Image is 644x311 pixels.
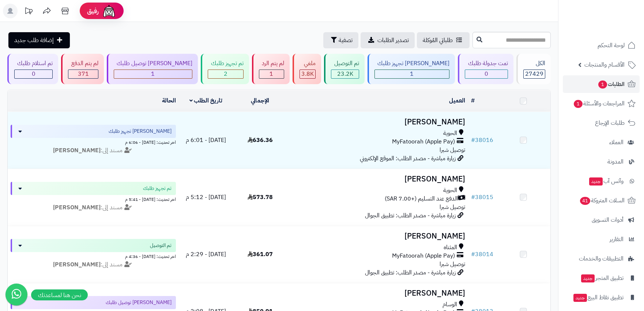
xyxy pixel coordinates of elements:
strong: [PERSON_NAME] [53,146,101,155]
a: # [471,96,475,105]
span: [DATE] - 2:29 م [186,250,226,259]
a: الحالة [162,96,176,105]
div: مسند إلى: [5,146,181,155]
span: 41 [580,197,590,205]
span: 2 [224,70,227,78]
a: تمت جدولة طلبك 0 [456,54,515,84]
span: تم تجهيز طلبك [143,185,172,192]
a: الكل27429 [515,54,552,84]
span: 1 [270,70,273,78]
div: تم تجهيز طلبك [208,59,243,68]
a: لوحة التحكم [563,37,640,54]
span: MyFatoorah (Apple Pay) [392,138,455,146]
strong: [PERSON_NAME] [53,203,101,212]
a: المراجعات والأسئلة1 [563,95,640,112]
a: تم تجهيز طلبك 2 [199,54,250,84]
a: لم يتم الدفع 371 [60,54,105,84]
span: 1 [151,70,155,78]
a: لم يتم الرد 1 [251,54,291,84]
div: [PERSON_NAME] توصيل طلبك [114,59,192,68]
span: جديد [581,274,595,282]
a: الطلبات1 [563,75,640,93]
a: السلات المتروكة41 [563,192,640,209]
h3: [PERSON_NAME] [290,175,465,183]
span: 371 [78,70,89,78]
a: #38014 [471,250,493,259]
a: تطبيق المتجرجديد [563,269,640,287]
span: تم التوصيل [150,242,172,249]
span: المدونة [607,157,624,167]
span: تطبيق المتجر [580,273,624,283]
span: تصدير الطلبات [377,36,409,45]
div: 0 [465,70,507,78]
a: أدوات التسويق [563,211,640,229]
div: مسند إلى: [5,203,181,212]
a: التقارير [563,231,640,248]
span: تطبيق نقاط البيع [573,292,624,303]
a: [PERSON_NAME] توصيل طلبك 1 [105,54,199,84]
div: لم يتم الرد [259,59,284,68]
div: تم التوصيل [331,59,359,68]
a: تصدير الطلبات [361,32,415,48]
span: # [471,193,475,202]
h3: [PERSON_NAME] [290,118,465,126]
div: 1 [259,70,284,78]
span: 1 [598,80,607,89]
a: تاريخ الطلب [189,96,223,105]
span: 0 [32,70,35,78]
div: تمت جدولة طلبك [465,59,508,68]
div: 3818 [300,70,315,78]
span: توصيل شبرا [440,146,465,154]
span: توصيل شبرا [440,203,465,211]
span: إضافة طلب جديد [14,36,54,45]
div: 371 [68,70,98,78]
a: وآتس آبجديد [563,172,640,190]
span: # [471,136,475,145]
div: 1 [114,70,192,78]
a: تحديثات المنصة [19,4,38,20]
span: زيارة مباشرة - مصدر الطلب: تطبيق الجوال [365,268,456,277]
span: # [471,250,475,259]
div: 23235 [331,70,358,78]
span: [PERSON_NAME] تجهيز طلبك [109,128,172,135]
span: جديد [589,177,603,186]
a: #38015 [471,193,493,202]
a: تطبيق نقاط البيعجديد [563,289,640,306]
div: 0 [15,70,52,78]
div: لم يتم الدفع [68,59,98,68]
span: وآتس آب [588,176,624,186]
div: الكل [523,59,545,68]
span: العملاء [609,137,624,147]
span: 23.2K [337,70,353,78]
a: العميل [449,96,465,105]
div: 2 [208,70,243,78]
a: [PERSON_NAME] تجهيز طلبك 1 [366,54,456,84]
img: logo-2.png [594,20,637,36]
span: زيارة مباشرة - مصدر الطلب: تطبيق الجوال [365,211,456,220]
span: التطبيقات والخدمات [579,254,624,264]
span: توصيل شبرا [440,260,465,269]
span: لوحة التحكم [598,40,625,50]
span: المراجعات والأسئلة [573,98,625,109]
a: #38016 [471,136,493,145]
span: [DATE] - 5:12 م [186,193,226,202]
div: اخر تحديث: [DATE] - 5:41 م [11,195,176,203]
span: 636.36 [248,136,273,145]
span: 573.78 [248,193,273,202]
span: [DATE] - 6:01 م [186,136,226,145]
a: إضافة طلب جديد [8,32,70,48]
span: جديد [573,294,587,302]
span: أدوات التسويق [592,215,624,225]
div: [PERSON_NAME] تجهيز طلبك [374,59,449,68]
div: اخر تحديث: [DATE] - 4:36 م [11,252,176,260]
span: طلبات الإرجاع [595,118,625,128]
span: 27429 [525,70,543,78]
div: اخر تحديث: [DATE] - 6:06 م [11,138,176,146]
div: 1 [375,70,449,78]
a: التطبيقات والخدمات [563,250,640,267]
span: طلباتي المُوكلة [423,36,453,45]
span: الطلبات [598,79,625,89]
a: ملغي 3.8K [291,54,323,84]
a: المدونة [563,153,640,171]
span: 3.8K [301,70,314,78]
